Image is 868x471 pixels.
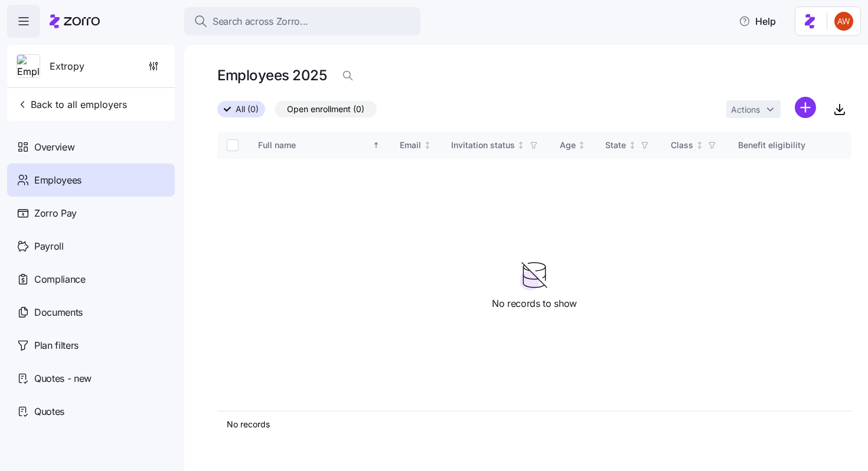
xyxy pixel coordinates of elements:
[739,14,776,28] span: Help
[184,7,420,35] button: Search across Zorro...
[605,139,626,152] div: State
[34,371,92,386] span: Quotes - new
[249,132,390,159] th: Full nameSorted ascending
[596,132,661,159] th: StateNot sorted
[34,206,77,221] span: Zorro Pay
[258,139,370,152] div: Full name
[34,272,86,287] span: Compliance
[7,296,175,329] a: Documents
[628,141,637,149] div: Not sorted
[560,139,576,152] div: Age
[372,141,380,149] div: Sorted ascending
[7,329,175,362] a: Plan filters
[34,404,64,419] span: Quotes
[17,97,127,112] span: Back to all employers
[7,230,175,263] a: Payroll
[451,139,515,152] div: Invitation status
[227,418,842,430] div: No records
[217,66,327,84] h1: Employees 2025
[390,132,442,159] th: EmailNot sorted
[731,106,760,114] span: Actions
[671,139,693,152] div: Class
[34,305,83,320] span: Documents
[7,362,175,395] a: Quotes - new
[7,130,175,163] a: Overview
[50,59,84,74] span: Extropy
[236,102,259,117] span: All (0)
[550,132,596,159] th: AgeNot sorted
[795,97,816,118] svg: add icon
[17,55,40,78] img: Employer logo
[7,395,175,428] a: Quotes
[834,12,853,31] img: 3c671664b44671044fa8929adf5007c6
[34,173,81,188] span: Employees
[577,141,586,149] div: Not sorted
[7,197,175,230] a: Zorro Pay
[213,14,308,29] span: Search across Zorro...
[12,93,132,116] button: Back to all employers
[442,132,550,159] th: Invitation statusNot sorted
[34,338,79,353] span: Plan filters
[34,140,74,155] span: Overview
[726,100,781,118] button: Actions
[696,141,704,149] div: Not sorted
[34,239,64,254] span: Payroll
[729,9,785,33] button: Help
[400,139,421,152] div: Email
[287,102,364,117] span: Open enrollment (0)
[492,296,577,311] span: No records to show
[7,163,175,197] a: Employees
[7,263,175,296] a: Compliance
[661,132,729,159] th: ClassNot sorted
[227,139,239,151] input: Select all records
[517,141,525,149] div: Not sorted
[423,141,432,149] div: Not sorted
